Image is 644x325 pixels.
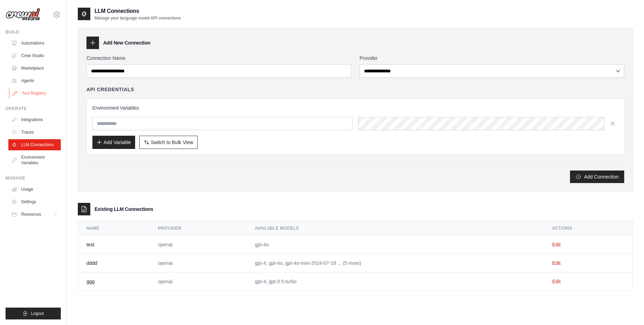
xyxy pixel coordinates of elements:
label: Provider [360,55,624,62]
h2: LLM Connections [94,7,181,15]
a: Traces [8,127,61,138]
th: Name [78,221,150,236]
span: Resources [21,212,41,217]
td: gpt-4o [247,236,544,254]
td: openai [150,272,247,291]
td: openai [150,236,247,254]
td: ggg [78,272,150,291]
img: Logo [6,8,40,21]
a: LLM Connections [8,139,61,150]
td: test [78,236,150,254]
a: Usage [8,184,61,195]
a: Environment Variables [8,152,61,168]
td: gpt-4, gpt-4o, gpt-4o-mini-2024-07-18 ... (5 more) [247,254,544,272]
h3: Environment Variables [92,104,618,111]
a: Marketplace [8,63,61,74]
div: Operate [6,106,61,111]
a: Automations [8,38,61,49]
h4: API Credentials [86,86,134,93]
a: Edit [552,242,561,247]
td: dddd [78,254,150,272]
label: Connection Name [86,55,351,62]
button: Switch to Bulk View [139,136,198,149]
a: Tool Registry [9,88,61,99]
p: Manage your language model API connections [94,15,181,21]
th: Provider [150,221,247,236]
h3: Existing LLM Connections [94,206,153,213]
a: Crew Studio [8,50,61,61]
a: Settings [8,196,61,207]
th: Actions [544,221,633,236]
button: Add Connection [570,171,624,183]
span: Logout [31,311,44,316]
button: Add Variable [92,136,135,149]
button: Resources [8,209,61,220]
td: openai [150,254,247,272]
h3: Add New Connection [103,39,150,46]
span: Switch to Bulk View [151,139,193,146]
td: gpt-4, gpt-3.5-turbo [247,272,544,291]
a: Agents [8,75,61,86]
div: Manage [6,175,61,181]
th: Available Models [247,221,544,236]
a: Edit [552,279,561,284]
button: Logout [6,308,61,319]
a: Integrations [8,114,61,125]
a: Edit [552,260,561,266]
div: Build [6,29,61,35]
